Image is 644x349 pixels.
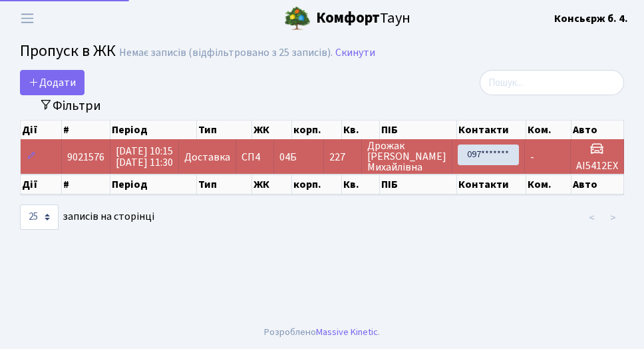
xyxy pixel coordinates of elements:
[11,7,44,29] button: Переключити навігацію
[457,121,526,139] th: Контакти
[554,11,628,26] b: Консьєрж б. 4.
[31,95,110,116] button: Переключити фільтри
[576,160,618,173] h5: АІ5412ЕХ
[197,121,252,139] th: Тип
[20,204,59,230] select: записів на сторінці
[292,121,342,139] th: корп.
[197,174,252,194] th: Тип
[480,70,624,95] input: Пошук...
[21,174,62,194] th: Дії
[335,47,375,59] a: Скинути
[20,204,154,230] label: записів на сторінці
[20,39,116,63] span: Пропуск в ЖК
[316,7,380,29] b: Комфорт
[292,174,342,194] th: корп.
[342,174,380,194] th: Кв.
[526,121,571,139] th: Ком.
[316,7,410,30] span: Таун
[241,152,268,163] span: СП4
[110,174,196,194] th: Період
[110,121,196,139] th: Період
[184,152,230,163] span: Доставка
[62,121,111,139] th: #
[380,121,457,139] th: ПІБ
[252,121,292,139] th: ЖК
[329,152,356,163] span: 227
[571,121,625,139] th: Авто
[67,150,104,165] span: 9021576
[316,325,378,339] a: Massive Kinetic
[62,174,111,194] th: #
[119,47,333,59] div: Немає записів (відфільтровано з 25 записів).
[342,121,380,139] th: Кв.
[29,75,76,90] span: Додати
[21,121,62,139] th: Дії
[554,11,628,27] a: Консьєрж б. 4.
[530,150,534,165] span: -
[279,150,297,165] span: 04Б
[264,325,380,340] div: Розроблено .
[457,174,526,194] th: Контакти
[367,141,446,173] span: Дрожак [PERSON_NAME] Михайлівна
[284,5,311,32] img: logo.png
[380,174,457,194] th: ПІБ
[526,174,571,194] th: Ком.
[20,70,84,95] a: Додати
[252,174,292,194] th: ЖК
[571,174,624,194] th: Авто
[116,144,173,170] span: [DATE] 10:15 [DATE] 11:30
